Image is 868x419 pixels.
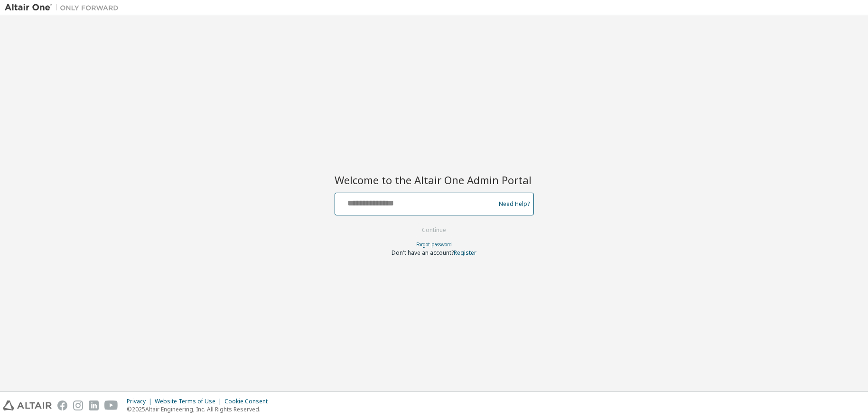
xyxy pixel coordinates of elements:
a: Register [454,249,476,257]
p: © 2025 Altair Engineering, Inc. All Rights Reserved. [127,405,273,413]
img: facebook.svg [57,400,67,410]
div: Cookie Consent [224,398,273,405]
img: instagram.svg [73,400,83,410]
img: youtube.svg [104,400,118,410]
a: Forgot password [416,241,452,248]
h2: Welcome to the Altair One Admin Portal [335,173,534,186]
img: altair_logo.svg [3,400,52,410]
img: linkedin.svg [89,400,99,410]
div: Privacy [127,398,155,405]
div: Website Terms of Use [155,398,224,405]
span: Don't have an account? [392,249,454,257]
img: Altair One [5,3,123,12]
a: Need Help? [499,204,530,204]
